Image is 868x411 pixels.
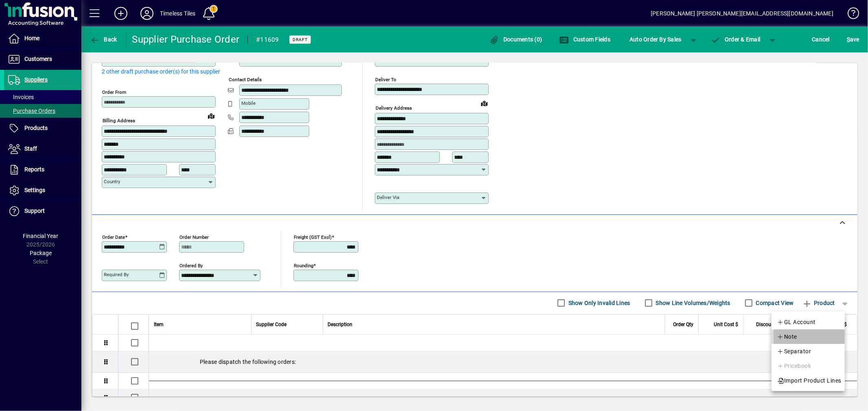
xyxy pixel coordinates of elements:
[777,376,842,385] span: Import Product Lines
[772,373,845,388] button: Import Product Lines
[777,332,797,342] span: Note
[772,315,845,329] button: GL Account
[777,317,816,327] span: GL Account
[772,344,845,359] button: Separator
[772,359,845,373] button: Pricebook
[777,361,811,371] span: Pricebook
[772,329,845,344] button: Note
[777,346,811,356] span: Separator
